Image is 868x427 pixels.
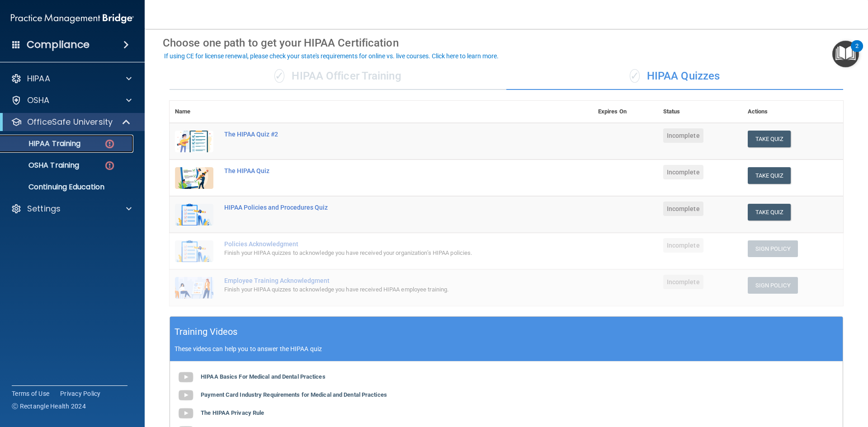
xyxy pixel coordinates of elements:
div: The HIPAA Quiz [224,167,547,174]
div: 2 [855,46,859,58]
span: Incomplete [663,165,703,179]
h4: Compliance [27,38,90,51]
a: OSHA [11,95,132,106]
b: Payment Card Industry Requirements for Medical and Dental Practices [201,391,387,398]
button: Sign Policy [748,240,798,257]
img: gray_youtube_icon.38fcd6cc.png [177,386,195,404]
iframe: Drift Widget Chat Controller [710,363,857,399]
div: Finish your HIPAA quizzes to acknowledge you have received your organization’s HIPAA policies. [224,248,547,258]
img: gray_youtube_icon.38fcd6cc.png [177,404,195,422]
img: gray_youtube_icon.38fcd6cc.png [177,368,195,386]
a: OfficeSafe University [11,117,131,127]
div: Finish your HIPAA quizzes to acknowledge you have received HIPAA employee training. [224,284,547,295]
button: Take Quiz [748,204,791,221]
p: Continuing Education [6,183,129,192]
a: Privacy Policy [60,389,101,398]
a: Terms of Use [12,389,49,398]
span: Incomplete [663,128,703,143]
p: Settings [27,203,61,214]
a: HIPAA [11,73,132,84]
div: Policies Acknowledgment [224,240,547,248]
img: danger-circle.6113f641.png [104,160,115,171]
div: Employee Training Acknowledgment [224,277,547,284]
h5: Training Videos [175,324,238,340]
th: Status [658,101,742,123]
p: OfficeSafe University [27,117,113,127]
span: Ⓒ Rectangle Health 2024 [12,402,86,411]
button: Take Quiz [748,167,791,184]
button: Take Quiz [748,131,791,147]
span: ✓ [274,69,284,83]
b: HIPAA Basics For Medical and Dental Practices [201,373,325,380]
span: Incomplete [663,202,703,216]
img: PMB logo [11,9,134,28]
div: If using CE for license renewal, please check your state's requirements for online vs. live cours... [164,53,499,59]
p: HIPAA Training [6,139,80,148]
img: danger-circle.6113f641.png [104,138,115,150]
div: The HIPAA Quiz #2 [224,131,547,138]
p: These videos can help you to answer the HIPAA quiz [175,345,838,352]
b: The HIPAA Privacy Rule [201,409,264,416]
p: OSHA [27,95,50,106]
span: Incomplete [663,238,703,253]
div: Choose one path to get your HIPAA Certification [163,30,850,56]
a: Settings [11,203,132,214]
th: Actions [742,101,843,123]
th: Name [170,101,219,123]
div: HIPAA Quizzes [506,63,843,90]
button: Open Resource Center, 2 new notifications [832,41,859,67]
div: HIPAA Policies and Procedures Quiz [224,204,547,211]
p: OSHA Training [6,161,79,170]
div: HIPAA Officer Training [170,63,506,90]
p: HIPAA [27,73,50,84]
span: ✓ [630,69,640,83]
span: Incomplete [663,275,703,289]
button: Sign Policy [748,277,798,294]
th: Expires On [593,101,658,123]
button: If using CE for license renewal, please check your state's requirements for online vs. live cours... [163,52,500,61]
